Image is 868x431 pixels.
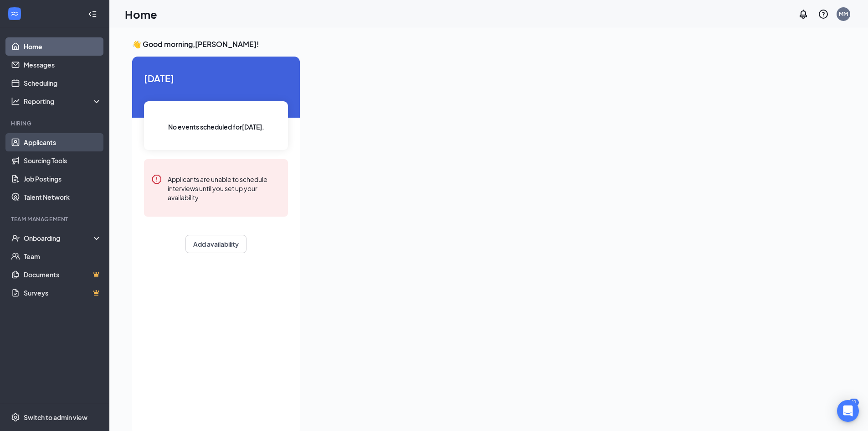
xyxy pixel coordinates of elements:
svg: Settings [11,413,20,422]
a: Sourcing Tools [24,151,102,170]
svg: QuestionInfo [818,9,829,20]
h3: 👋 Good morning, [PERSON_NAME] ! [132,39,817,49]
a: Team [24,247,102,265]
div: Applicants are unable to schedule interviews until you set up your availability. [168,174,281,202]
a: DocumentsCrown [24,265,102,284]
a: Talent Network [24,188,102,206]
a: SurveysCrown [24,284,102,302]
div: Onboarding [24,234,94,243]
svg: UserCheck [11,234,20,243]
div: Hiring [11,119,100,127]
svg: Error [151,174,162,185]
div: 21 [849,399,859,406]
button: Add availability [185,235,247,253]
svg: WorkstreamLogo [10,9,19,18]
a: Job Postings [24,170,102,188]
svg: Collapse [88,10,97,19]
span: No events scheduled for [DATE] . [168,122,264,132]
a: Home [24,37,102,56]
svg: Analysis [11,97,20,106]
svg: Notifications [798,9,809,20]
div: Team Management [11,215,100,223]
div: Open Intercom Messenger [837,400,859,422]
div: Switch to admin view [24,413,87,422]
span: [DATE] [144,71,288,85]
a: Applicants [24,133,102,151]
h1: Home [125,6,157,22]
div: Reporting [24,97,102,106]
a: Messages [24,56,102,74]
div: MM [839,10,848,18]
a: Scheduling [24,74,102,92]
